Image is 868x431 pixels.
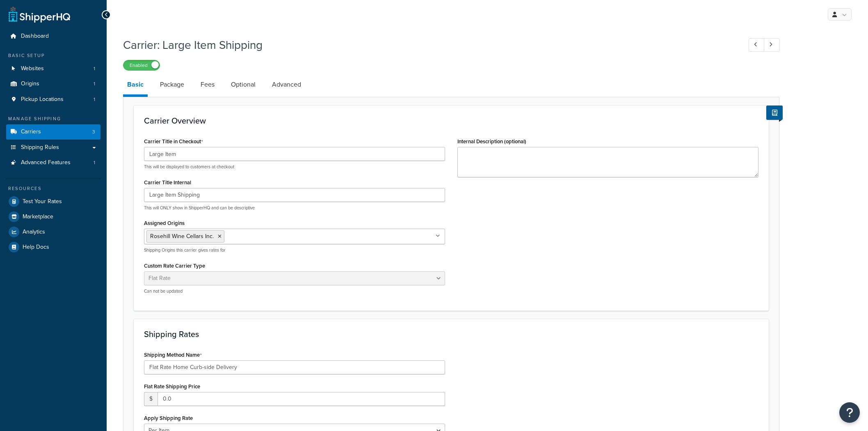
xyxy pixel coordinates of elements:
[144,164,445,170] p: This will be displayed to customers at checkout
[21,33,49,40] span: Dashboard
[123,60,160,70] label: Enabled
[6,225,101,239] a: Analytics
[6,185,101,192] div: Resources
[764,38,780,52] a: Next Record
[6,61,101,76] a: Websites1
[227,75,260,94] a: Optional
[6,92,101,107] li: Pickup Locations
[144,263,205,269] label: Custom Rate Carrier Type
[21,65,44,72] span: Websites
[144,383,200,390] label: Flat Rate Shipping Price
[144,220,185,226] label: Assigned Origins
[6,52,101,59] div: Basic Setup
[144,392,158,406] span: $
[23,229,45,236] span: Analytics
[196,75,219,94] a: Fees
[6,29,101,44] a: Dashboard
[144,205,445,211] p: This will ONLY show in ShipperHQ and can be descriptive
[6,240,101,254] a: Help Docs
[766,105,783,120] button: Show Help Docs
[21,80,39,87] span: Origins
[6,209,101,224] a: Marketplace
[92,128,95,135] span: 3
[268,75,305,94] a: Advanced
[23,213,53,220] span: Marketplace
[144,116,758,125] h3: Carrier Overview
[123,75,148,97] a: Basic
[144,288,445,294] p: Can not be updated
[23,244,49,251] span: Help Docs
[144,247,445,253] p: Shipping Origins this carrier gives rates for
[6,140,101,155] a: Shipping Rules
[23,198,62,205] span: Test Your Rates
[144,330,758,339] h3: Shipping Rates
[6,76,101,92] a: Origins1
[839,402,860,423] button: Open Resource Center
[6,76,101,92] li: Origins
[457,138,526,144] label: Internal Description (optional)
[6,61,101,76] li: Websites
[21,128,41,135] span: Carriers
[6,194,101,209] a: Test Your Rates
[123,37,733,53] h1: Carrier: Large Item Shipping
[6,124,101,140] a: Carriers3
[144,352,202,358] label: Shipping Method Name
[94,80,95,87] span: 1
[94,65,95,72] span: 1
[749,38,765,52] a: Previous Record
[21,159,71,166] span: Advanced Features
[156,75,188,94] a: Package
[6,115,101,122] div: Manage Shipping
[6,155,101,170] a: Advanced Features1
[144,415,193,421] label: Apply Shipping Rate
[94,96,95,103] span: 1
[6,92,101,107] a: Pickup Locations1
[21,96,64,103] span: Pickup Locations
[150,232,214,241] span: Rosehill Wine Cellars Inc.
[94,159,95,166] span: 1
[6,155,101,170] li: Advanced Features
[144,138,203,145] label: Carrier Title in Checkout
[21,144,59,151] span: Shipping Rules
[6,124,101,140] li: Carriers
[144,179,191,186] label: Carrier Title Internal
